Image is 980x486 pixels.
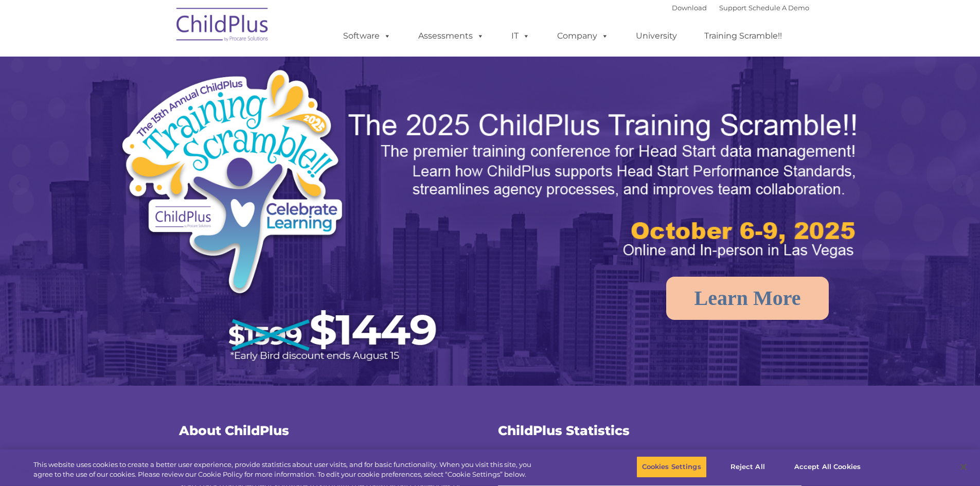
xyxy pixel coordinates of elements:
a: Support [719,4,746,12]
a: Schedule A Demo [749,4,809,12]
button: Close [952,456,975,478]
a: University [626,26,687,46]
div: This website uses cookies to create a better user experience, provide statistics about user visit... [33,460,539,480]
button: Reject All [716,456,780,478]
button: Cookies Settings [636,456,707,478]
span: About ChildPlus [179,423,289,438]
span: ChildPlus Statistics [498,423,630,438]
a: Assessments [408,26,494,46]
a: Company [547,26,619,46]
a: IT [501,26,540,46]
a: Training Scramble!! [694,26,792,46]
button: Accept All Cookies [789,456,866,478]
img: ChildPlus by Procare Solutions [171,1,274,52]
a: Learn More [666,277,829,320]
a: Download [672,4,707,12]
font: | [672,4,809,12]
a: Software [333,26,401,46]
